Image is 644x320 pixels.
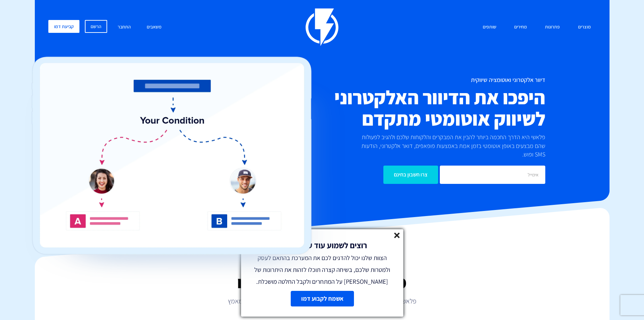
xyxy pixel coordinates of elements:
a: פתרונות [540,20,565,35]
h1: דיוור אלקטרוני ואוטומציה שיווקית [282,77,545,83]
p: פלאשי היא הדרך החכמה ביותר להבין את המבקרים והלקוחות שלכם ולהגיב לפעולות שהם מבצעים באופן אוטומטי... [350,133,545,159]
a: מוצרים [573,20,596,35]
input: צרו חשבון בחינם [383,166,438,184]
input: אימייל [440,166,545,184]
a: שותפים [478,20,501,35]
a: התחבר [113,20,136,35]
a: משאבים [142,20,167,35]
a: הרשם [85,20,107,33]
a: מחירים [509,20,532,35]
p: פלאשי מעצימה חברות בכל הגדלים ובכל תחום לבצע יותר מכירות בפחות מאמץ [35,296,610,306]
h2: היפכו את הדיוור האלקטרוני לשיווק אוטומטי מתקדם [282,87,545,129]
a: קביעת דמו [48,20,79,33]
